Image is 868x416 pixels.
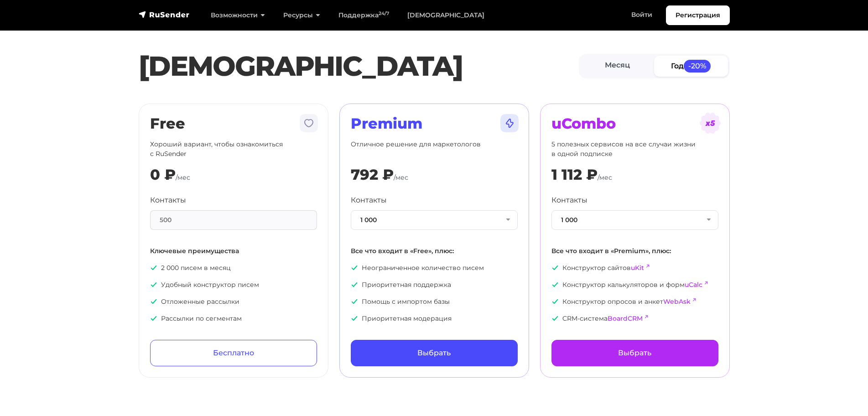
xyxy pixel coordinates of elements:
[551,297,718,307] p: Конструктор опросов и анкет
[499,112,520,134] img: tarif-premium.svg
[666,5,730,25] a: Регистрация
[150,314,317,323] p: Рассылки по сегментам
[551,315,559,322] img: icon-ok.svg
[379,10,389,16] sup: 24/7
[685,281,702,289] a: uCalc
[699,112,721,134] img: tarif-ucombo.svg
[150,264,157,271] img: icon-ok.svg
[398,6,494,25] a: [DEMOGRAPHIC_DATA]
[351,264,358,271] img: icon-ok.svg
[351,263,518,273] p: Неограниченное количество писем
[631,264,644,272] a: uKit
[202,6,274,25] a: Возможности
[351,115,518,132] h2: Premium
[654,56,728,76] a: Год
[551,166,598,183] div: 1 112 ₽
[351,140,518,159] p: Отличное решение для маркетологов
[551,195,587,206] label: Контакты
[351,314,518,323] p: Приоритетная модерация
[329,6,398,25] a: Поддержка24/7
[551,115,718,132] h2: uCombo
[351,281,358,288] img: icon-ok.svg
[551,264,559,271] img: icon-ok.svg
[150,246,317,256] p: Ключевые преимущества
[394,173,408,182] span: /мес
[139,50,579,83] h1: [DEMOGRAPHIC_DATA]
[551,298,559,305] img: icon-ok.svg
[176,173,190,182] span: /мес
[351,340,518,366] a: Выбрать
[351,166,394,183] div: 792 ₽
[551,281,559,288] img: icon-ok.svg
[684,60,711,72] span: -20%
[150,281,157,288] img: icon-ok.svg
[598,173,612,182] span: /мес
[551,314,718,323] p: CRM-система
[551,280,718,290] p: Конструктор калькуляторов и форм
[351,315,358,322] img: icon-ok.svg
[150,315,157,322] img: icon-ok.svg
[581,56,655,76] a: Месяц
[351,210,518,230] button: 1 000
[150,340,317,366] a: Бесплатно
[551,246,718,256] p: Все что входит в «Premium», плюс:
[351,246,518,256] p: Все что входит в «Free», плюс:
[150,297,317,307] p: Отложенные рассылки
[351,280,518,290] p: Приоритетная поддержка
[351,298,358,305] img: icon-ok.svg
[298,112,320,134] img: tarif-free.svg
[150,280,317,290] p: Удобный конструктор писем
[551,210,718,230] button: 1 000
[150,298,157,305] img: icon-ok.svg
[150,195,186,206] label: Контакты
[551,340,718,366] a: Выбрать
[622,5,661,24] a: Войти
[274,6,329,25] a: Ресурсы
[551,140,718,159] p: 5 полезных сервисов на все случаи жизни в одной подписке
[150,115,317,132] h2: Free
[608,314,643,322] a: BoardCRM
[663,297,691,306] a: WebAsk
[150,140,317,159] p: Хороший вариант, чтобы ознакомиться с RuSender
[150,166,176,183] div: 0 ₽
[351,195,387,206] label: Контакты
[551,263,718,273] p: Конструктор сайтов
[150,263,317,273] p: 2 000 писем в месяц
[351,297,518,307] p: Помощь с импортом базы
[139,10,190,19] img: RuSender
